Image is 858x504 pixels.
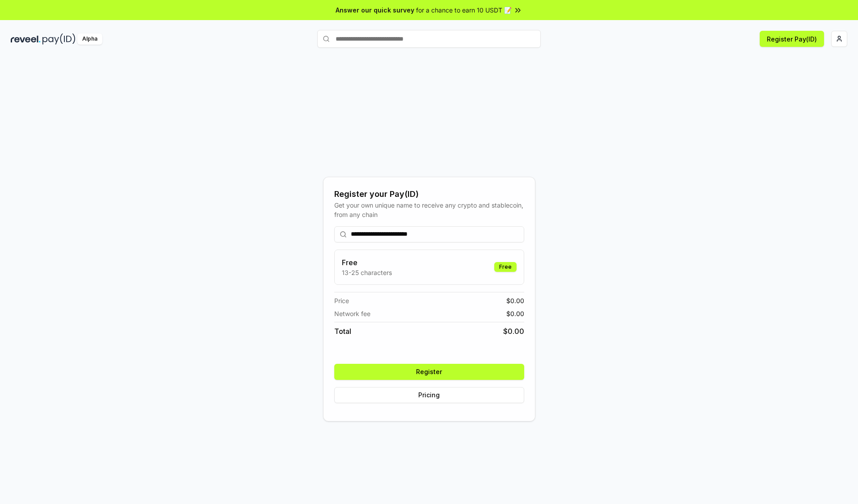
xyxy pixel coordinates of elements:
[506,309,524,318] span: $ 0.00
[506,296,524,305] span: $ 0.00
[11,33,41,45] img: reveel_dark
[494,262,517,272] div: Free
[334,387,524,403] button: Pricing
[336,5,414,15] span: Answer our quick survey
[334,200,524,219] div: Get your own unique name to receive any crypto and stablecoin, from any chain
[503,326,524,337] span: $ 0.00
[334,326,351,337] span: Total
[77,33,102,45] div: Alpha
[334,364,524,380] button: Register
[42,33,76,45] img: pay_id
[334,296,349,305] span: Price
[760,31,824,47] button: Register Pay(ID)
[342,257,392,268] h3: Free
[416,5,512,15] span: for a chance to earn 10 USDT 📝
[334,309,370,318] span: Network fee
[342,268,392,277] p: 13-25 characters
[334,188,524,200] div: Register your Pay(ID)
